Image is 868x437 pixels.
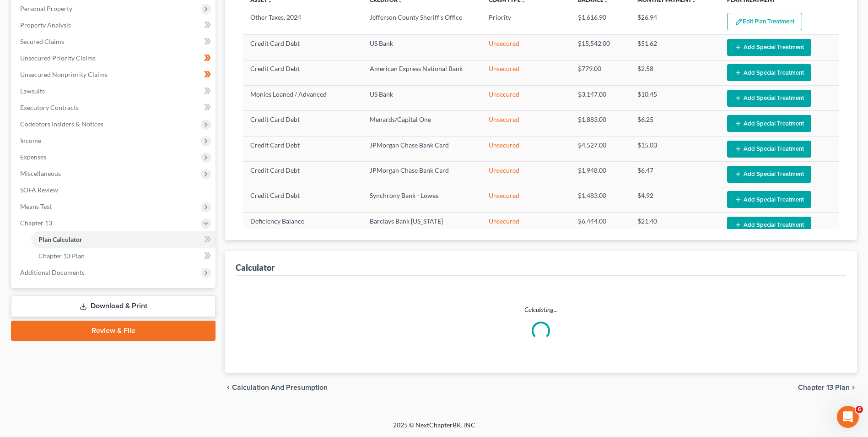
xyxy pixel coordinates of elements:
span: Secured Claims [20,38,64,45]
span: Executory Contracts [20,104,79,111]
a: Unsecured Priority Claims [13,50,216,66]
button: Edit Plan Treatment [727,13,802,30]
td: $6.25 [630,111,719,136]
a: SOFA Review [13,182,216,198]
td: Jefferson County Sheriff's Office [362,9,481,35]
p: Calculating... [243,305,839,314]
a: Secured Claims [13,33,216,50]
td: Other Taxes, 2024 [243,9,362,35]
a: Download & Print [11,295,216,317]
td: $51.62 [630,35,719,60]
span: Codebtors Insiders & Notices [20,120,103,128]
td: Unsecured [481,213,571,238]
td: $2.58 [630,60,719,85]
td: Monies Loaned / Advanced [243,86,362,111]
button: Add Special Treatment [727,39,811,56]
td: $10.45 [630,86,719,111]
td: $6.47 [630,162,719,187]
a: Executory Contracts [13,99,216,116]
button: Add Special Treatment [727,217,811,234]
td: $4,527.00 [571,136,630,161]
span: Chapter 13 Plan [798,384,850,391]
td: $1,616.90 [571,9,630,35]
a: Property Analysis [13,17,216,33]
button: Add Special Treatment [727,64,811,81]
a: Review & File [11,321,216,341]
button: Add Special Treatment [727,141,811,158]
span: Plan Calculator [38,235,82,243]
td: $4.92 [630,187,719,212]
button: Add Special Treatment [727,191,811,208]
td: American Express National Bank [362,60,481,85]
span: Miscellaneous [20,169,61,177]
span: Chapter 13 [20,219,52,227]
td: Deficiency Balance [243,213,362,238]
span: Calculation and Presumption [232,384,328,391]
td: $21.40 [630,213,719,238]
td: JPMorgan Chase Bank Card [362,162,481,187]
td: Synchrony Bank - Lowes [362,187,481,212]
td: $1,948.00 [571,162,630,187]
span: Additional Documents [20,268,85,276]
span: Chapter 13 Plan [38,252,85,260]
td: $779.00 [571,60,630,85]
button: Add Special Treatment [727,115,811,132]
span: Personal Property [20,5,72,12]
td: Unsecured [481,60,571,85]
td: $15.03 [630,136,719,161]
td: US Bank [362,86,481,111]
iframe: Intercom live chat [837,406,859,428]
img: edit-pencil-c1479a1de80d8dea1e2430c2f745a3c6a07e9d7aa2eeffe225670001d78357a8.svg [735,18,743,26]
td: Credit Card Debt [243,162,362,187]
i: chevron_right [850,384,857,391]
td: Credit Card Debt [243,111,362,136]
i: chevron_left [225,384,232,391]
td: US Bank [362,35,481,60]
span: Unsecured Nonpriority Claims [20,71,108,78]
td: Priority [481,9,571,35]
td: Unsecured [481,162,571,187]
td: $1,883.00 [571,111,630,136]
span: Property Analysis [20,21,71,29]
td: Unsecured [481,111,571,136]
a: Lawsuits [13,83,216,99]
td: Credit Card Debt [243,187,362,212]
td: Credit Card Debt [243,35,362,60]
td: JPMorgan Chase Bank Card [362,136,481,161]
div: Calculator [236,262,275,273]
td: $3,147.00 [571,86,630,111]
td: Credit Card Debt [243,60,362,85]
button: chevron_left Calculation and Presumption [225,384,328,391]
a: Unsecured Nonpriority Claims [13,66,216,83]
td: Unsecured [481,136,571,161]
td: Credit Card Debt [243,136,362,161]
td: Unsecured [481,35,571,60]
td: $1,483.00 [571,187,630,212]
td: $26.94 [630,9,719,35]
a: Chapter 13 Plan [31,248,216,264]
span: SOFA Review [20,186,58,194]
td: Barclays Bank [US_STATE] [362,213,481,238]
button: Add Special Treatment [727,90,811,107]
span: Income [20,137,41,144]
a: Plan Calculator [31,231,216,248]
span: Lawsuits [20,87,45,95]
span: Means Test [20,202,52,210]
span: Expenses [20,153,46,161]
button: Add Special Treatment [727,166,811,183]
td: $15,542.00 [571,35,630,60]
td: Unsecured [481,187,571,212]
span: Unsecured Priority Claims [20,54,96,62]
div: 2025 © NextChapterBK, INC [173,421,695,437]
td: Menards/Capital One [362,111,481,136]
button: Chapter 13 Plan chevron_right [798,384,857,391]
td: Unsecured [481,86,571,111]
td: $6,444.00 [571,213,630,238]
span: 6 [856,406,863,413]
